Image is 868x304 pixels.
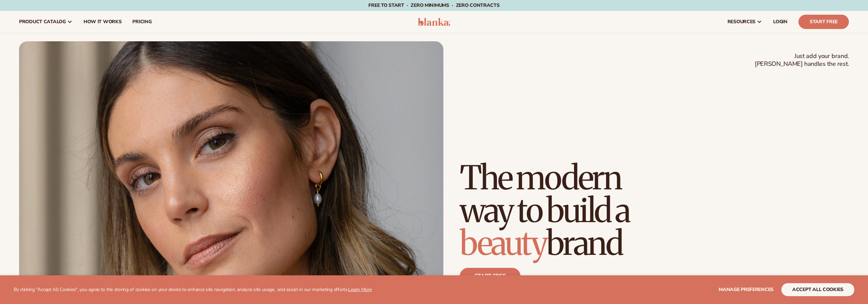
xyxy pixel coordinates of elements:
[460,223,546,264] span: beauty
[460,268,521,284] a: Start free
[719,286,774,293] span: Manage preferences
[781,283,854,296] button: accept all cookies
[418,18,450,26] img: logo
[727,19,755,25] span: resources
[722,11,768,33] a: resources
[368,2,499,9] span: Free to start · ZERO minimums · ZERO contracts
[132,19,151,25] span: pricing
[348,286,371,293] a: Learn More
[78,11,127,33] a: How It Works
[19,19,66,25] span: product catalog
[14,11,78,33] a: product catalog
[798,15,849,29] a: Start Free
[84,19,122,25] span: How It Works
[460,161,678,260] h1: The modern way to build a brand
[768,11,793,33] a: LOGIN
[127,11,157,33] a: pricing
[719,283,774,296] button: Manage preferences
[755,52,849,68] span: Just add your brand. [PERSON_NAME] handles the rest.
[14,287,372,293] p: By clicking "Accept All Cookies", you agree to the storing of cookies on your device to enhance s...
[773,19,788,25] span: LOGIN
